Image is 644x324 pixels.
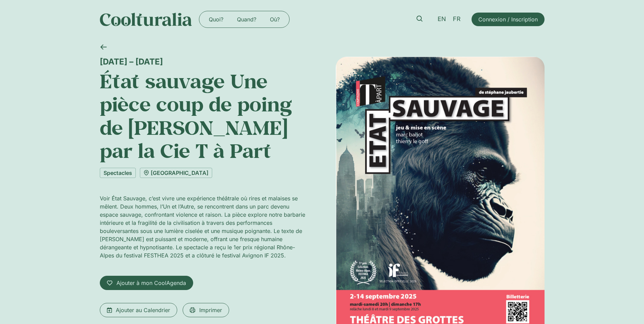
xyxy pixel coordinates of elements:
div: [DATE] – [DATE] [100,57,309,67]
a: Quand? [230,14,263,25]
span: Imprimer [199,306,222,314]
a: Imprimer [183,303,229,317]
a: [GEOGRAPHIC_DATA] [140,168,212,178]
a: Ajouter au Calendrier [100,303,177,317]
span: EN [438,16,446,23]
a: Spectacles [100,168,136,178]
a: Où? [263,14,287,25]
span: FR [453,16,461,23]
span: Ajouter au Calendrier [116,306,170,314]
a: Quoi? [202,14,230,25]
a: FR [449,14,464,24]
p: Voir État Sauvage, c’est vivre une expérience théâtrale où rires et malaises se mêlent. Deux homm... [100,194,309,259]
span: Ajouter à mon CoolAgenda [116,279,186,287]
a: Ajouter à mon CoolAgenda [100,276,193,290]
a: EN [434,14,449,24]
a: Connexion / Inscription [472,13,545,26]
span: Connexion / Inscription [478,15,538,23]
nav: Menu [202,14,287,25]
h1: État sauvage Une pièce coup de poing de [PERSON_NAME] par la Cie T à Part [100,69,309,162]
